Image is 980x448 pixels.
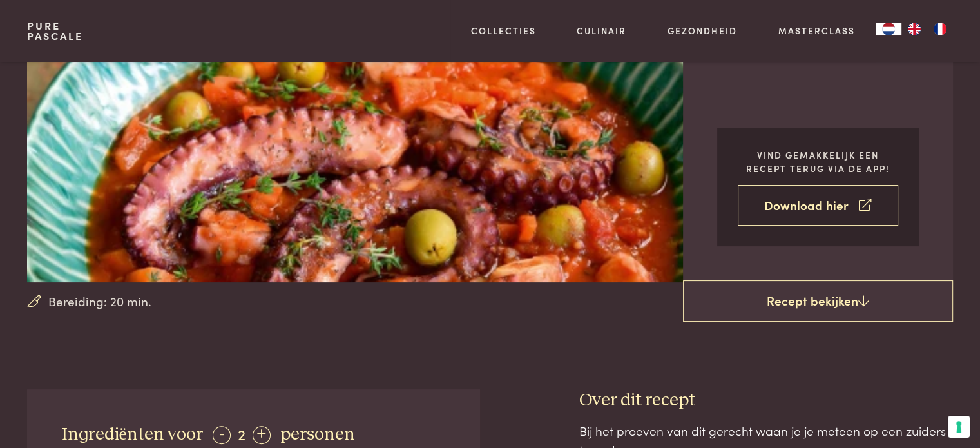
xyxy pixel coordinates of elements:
[948,416,970,438] button: Uw voorkeuren voor toestemming voor trackingtechnologieën
[927,23,953,35] a: FR
[668,24,737,37] a: Gezondheid
[48,292,151,311] span: Bereiding: 20 min.
[579,389,953,412] h3: Over dit recept
[238,423,245,444] span: 2
[876,23,901,35] div: Language
[901,23,953,35] ul: Language list
[901,23,927,35] a: EN
[27,21,83,41] a: PurePascale
[577,24,626,37] a: Culinair
[876,23,901,35] a: NL
[683,280,953,322] a: Recept bekijken
[280,425,355,443] span: personen
[471,24,536,37] a: Collecties
[62,425,203,443] span: Ingrediënten voor
[876,23,953,35] aside: Language selected: Nederlands
[213,426,231,444] div: -
[778,24,855,37] a: Masterclass
[738,185,898,226] a: Download hier
[738,148,898,175] p: Vind gemakkelijk een recept terug via de app!
[253,426,271,444] div: +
